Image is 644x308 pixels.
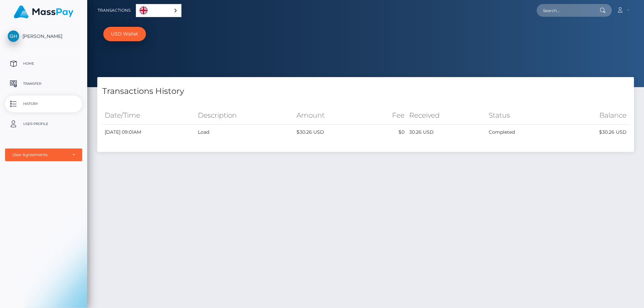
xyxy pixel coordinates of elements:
[5,75,82,92] a: Transfer
[407,125,486,140] td: 30.26 USD
[5,116,82,132] a: User Profile
[486,125,556,140] td: Completed
[136,4,181,17] aside: Language selected: English
[368,125,407,140] td: $0
[5,96,82,112] a: History
[8,119,79,129] p: User Profile
[14,5,73,18] img: MassPay
[8,99,79,109] p: History
[8,79,79,89] p: Transfer
[103,27,146,41] a: USD Wallet
[102,125,196,140] td: [DATE] 09:01AM
[5,148,82,161] button: User Agreements
[5,33,82,39] span: [PERSON_NAME]
[5,55,82,72] a: Home
[556,125,629,140] td: $30.26 USD
[102,106,196,125] th: Date/Time
[136,4,181,17] div: Language
[12,152,67,158] div: User Agreements
[136,4,181,17] a: English
[196,125,294,140] td: Load
[8,59,79,69] p: Home
[486,106,556,125] th: Status
[102,85,629,97] h4: Transactions History
[294,125,368,140] td: $30.26 USD
[294,106,368,125] th: Amount
[196,106,294,125] th: Description
[556,106,629,125] th: Balance
[407,106,486,125] th: Received
[368,106,407,125] th: Fee
[98,3,130,17] a: Transactions
[537,4,600,17] input: Search...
